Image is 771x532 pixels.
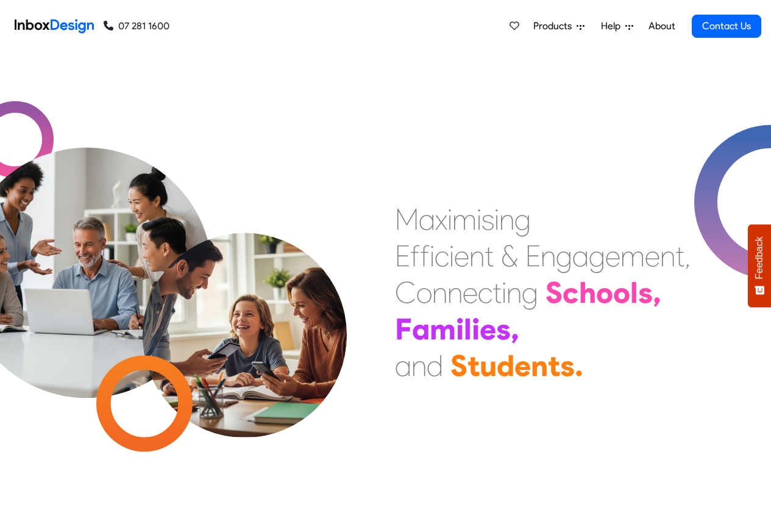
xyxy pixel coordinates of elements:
a: Help [596,14,638,38]
div: f [410,238,420,274]
div: n [660,238,675,274]
div: i [447,201,452,238]
div: e [480,311,496,347]
div: a [395,347,411,384]
div: m [452,201,477,238]
a: Contact Us [692,15,761,38]
div: e [463,274,478,311]
div: t [675,238,684,274]
div: & [501,238,518,274]
div: S [545,274,563,311]
div: n [541,238,556,274]
button: Feedback - Show survey [748,224,771,307]
div: t [548,347,560,384]
div: i [430,238,435,274]
div: . [575,347,583,384]
div: n [469,238,485,274]
div: o [596,274,613,311]
div: o [416,274,432,311]
div: n [447,274,463,311]
div: a [412,311,430,347]
div: s [481,201,494,238]
div: d [497,347,514,384]
div: i [472,311,480,347]
span: Products [533,19,577,34]
div: m [430,311,456,347]
div: s [638,274,653,311]
div: i [477,201,481,238]
div: i [502,274,506,311]
div: n [411,347,427,384]
div: F [395,311,412,347]
div: s [496,311,511,347]
div: i [449,238,454,274]
div: t [492,274,502,311]
div: i [456,311,464,347]
div: S [450,347,467,384]
div: , [511,311,519,347]
div: C [395,274,416,311]
div: x [435,201,447,238]
div: c [478,274,492,311]
div: n [432,274,447,311]
div: e [454,238,469,274]
div: s [560,347,575,384]
div: n [531,347,548,384]
span: Feedback [754,236,765,279]
div: Maximising Efficient & Engagement, Connecting Schools, Families, and Students. [395,201,691,384]
div: E [395,238,410,274]
div: g [514,201,531,238]
div: g [522,274,538,311]
div: l [464,311,472,347]
div: g [556,238,572,274]
img: parents_with_child.png [117,182,372,438]
div: n [499,201,514,238]
div: u [480,347,497,384]
div: E [525,238,541,274]
a: 07 281 1600 [104,19,169,34]
div: c [435,238,449,274]
div: e [514,347,531,384]
div: e [605,238,620,274]
a: Products [528,14,589,38]
div: m [620,238,645,274]
div: l [630,274,638,311]
a: About [645,14,678,38]
div: c [563,274,579,311]
div: a [572,238,589,274]
div: g [589,238,605,274]
div: o [613,274,630,311]
div: f [420,238,430,274]
div: M [395,201,419,238]
span: Help [601,19,625,34]
div: i [494,201,499,238]
div: h [579,274,596,311]
div: a [419,201,435,238]
div: n [506,274,522,311]
div: d [427,347,443,384]
div: , [653,274,661,311]
div: e [645,238,660,274]
div: t [467,347,480,384]
div: t [485,238,494,274]
div: , [684,238,691,274]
